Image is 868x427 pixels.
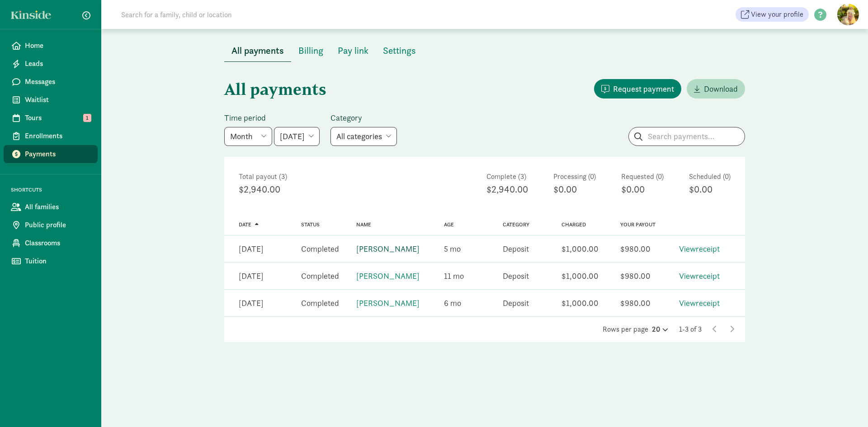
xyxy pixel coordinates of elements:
[83,114,91,122] span: 1
[503,297,529,309] div: Deposit
[613,83,674,95] span: Request payment
[376,46,423,56] a: Settings
[25,40,90,51] span: Home
[224,113,320,123] label: Time period
[291,40,330,61] button: Billing
[751,9,803,20] span: View your profile
[4,145,98,163] a: Payments
[444,271,464,281] span: 11
[4,109,98,127] a: Tours 1
[239,297,264,309] div: [DATE]
[652,324,668,335] div: 20
[561,243,599,255] div: $1,000.00
[679,271,720,281] a: Viewreceipt
[553,182,596,197] div: $0.00
[231,43,284,58] span: All payments
[301,271,339,281] span: Completed
[561,297,599,309] div: $1,000.00
[4,37,98,55] a: Home
[561,221,586,228] a: Charged
[553,171,596,182] div: Processing (0)
[224,40,291,62] button: All payments
[4,198,98,216] a: All families
[330,46,376,56] a: Pay link
[291,46,330,56] a: Billing
[239,221,259,228] a: Date
[239,270,264,282] div: [DATE]
[679,244,720,254] a: Viewreceipt
[224,324,745,335] div: Rows per page 1-3 of 3
[594,79,681,99] button: Request payment
[116,5,369,23] input: Search for a family, child or location
[620,297,651,309] div: $980.00
[687,79,745,99] a: Download
[330,40,376,61] button: Pay link
[4,234,98,252] a: Classrooms
[4,216,98,234] a: Public profile
[4,127,98,145] a: Enrollments
[25,220,90,230] span: Public profile
[621,182,664,197] div: $0.00
[486,171,528,182] div: Complete (3)
[25,76,90,87] span: Messages
[25,149,90,160] span: Payments
[503,270,529,282] div: Deposit
[689,171,731,182] div: Scheduled (0)
[224,73,483,105] h1: All payments
[704,83,738,95] span: Download
[4,55,98,73] a: Leads
[503,221,529,228] a: Category
[4,252,98,270] a: Tuition
[25,202,90,212] span: All families
[239,182,461,197] div: $2,940.00
[25,113,90,123] span: Tours
[356,221,371,228] a: Name
[444,221,454,228] a: Age
[301,221,320,228] a: Status
[561,270,599,282] div: $1,000.00
[4,91,98,109] a: Waitlist
[689,182,731,197] div: $0.00
[503,243,529,255] div: Deposit
[679,298,720,308] a: Viewreceipt
[330,113,397,123] label: Category
[620,270,651,282] div: $980.00
[298,43,323,58] span: Billing
[25,58,90,69] span: Leads
[25,238,90,249] span: Classrooms
[383,43,416,58] span: Settings
[25,131,90,141] span: Enrollments
[444,244,461,254] span: 5
[486,182,528,197] div: $2,940.00
[224,46,291,56] a: All payments
[4,73,98,91] a: Messages
[823,384,868,427] iframe: Chat Widget
[444,298,461,308] span: 6
[239,221,251,228] span: Date
[25,94,90,105] span: Waitlist
[239,171,461,182] div: Total payout (3)
[301,298,339,308] span: Completed
[239,243,264,255] div: [DATE]
[356,298,420,308] a: [PERSON_NAME]
[376,40,423,61] button: Settings
[356,244,420,254] a: [PERSON_NAME]
[620,221,656,228] a: Your payout
[301,244,339,254] span: Completed
[736,7,809,22] a: View your profile
[25,256,90,267] span: Tuition
[629,127,745,145] input: Search payments...
[356,271,420,281] a: [PERSON_NAME]
[338,43,368,58] span: Pay link
[620,243,651,255] div: $980.00
[621,171,664,182] div: Requested (0)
